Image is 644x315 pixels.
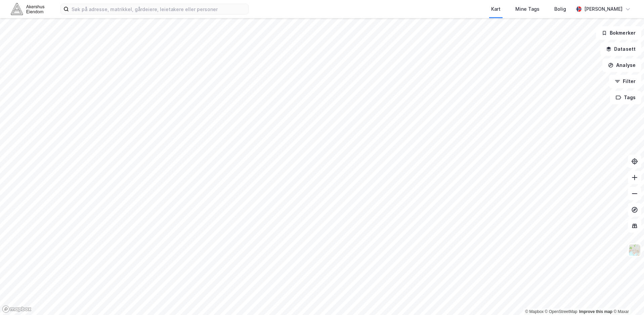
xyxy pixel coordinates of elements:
div: Kart [491,5,501,13]
img: Z [628,244,641,257]
button: Bokmerker [596,26,641,40]
img: akershus-eiendom-logo.9091f326c980b4bce74ccdd9f866810c.svg [11,3,44,15]
div: Mine Tags [515,5,540,13]
div: Kontrollprogram for chat [610,283,644,315]
a: Improve this map [579,309,612,314]
iframe: Chat Widget [610,283,644,315]
div: [PERSON_NAME] [584,5,622,13]
button: Datasett [600,42,641,56]
button: Analyse [602,58,641,72]
div: Bolig [554,5,566,13]
a: Mapbox [525,309,544,314]
a: OpenStreetMap [545,309,577,314]
button: Tags [610,91,641,104]
button: Filter [609,75,641,88]
input: Søk på adresse, matrikkel, gårdeiere, leietakere eller personer [69,4,248,14]
a: Mapbox homepage [2,305,32,313]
